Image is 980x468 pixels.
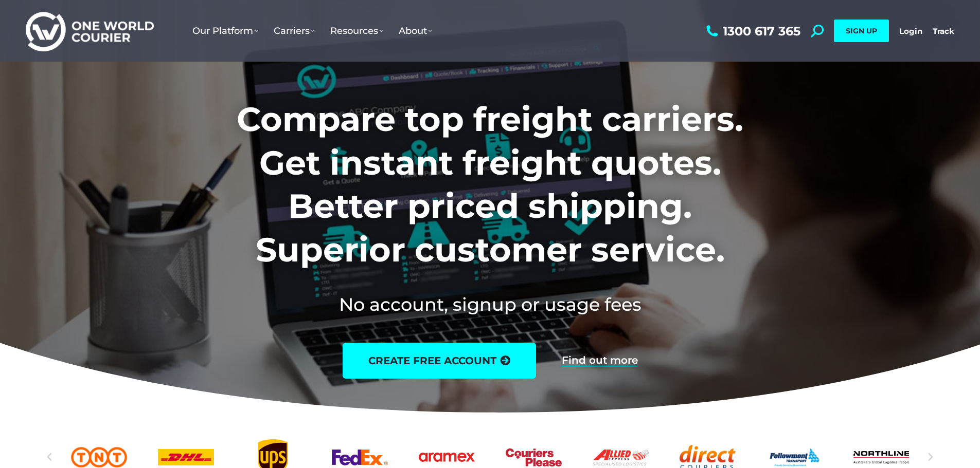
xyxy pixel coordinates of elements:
a: Our Platform [185,15,266,47]
a: Track [933,26,954,36]
span: About [399,25,432,36]
a: Find out more [562,355,638,366]
a: Resources [323,15,391,47]
span: SIGN UP [846,26,877,35]
a: Carriers [266,15,323,47]
h1: Compare top freight carriers. Get instant freight quotes. Better priced shipping. Superior custom... [169,98,811,271]
span: Resources [330,25,383,36]
a: About [391,15,440,47]
a: SIGN UP [834,20,889,42]
span: Carriers [274,25,315,36]
a: 1300 617 365 [704,25,800,38]
span: Our Platform [192,25,258,36]
a: create free account [343,343,536,379]
img: One World Courier [26,10,154,52]
h2: No account, signup or usage fees [169,292,811,317]
a: Login [899,26,922,36]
